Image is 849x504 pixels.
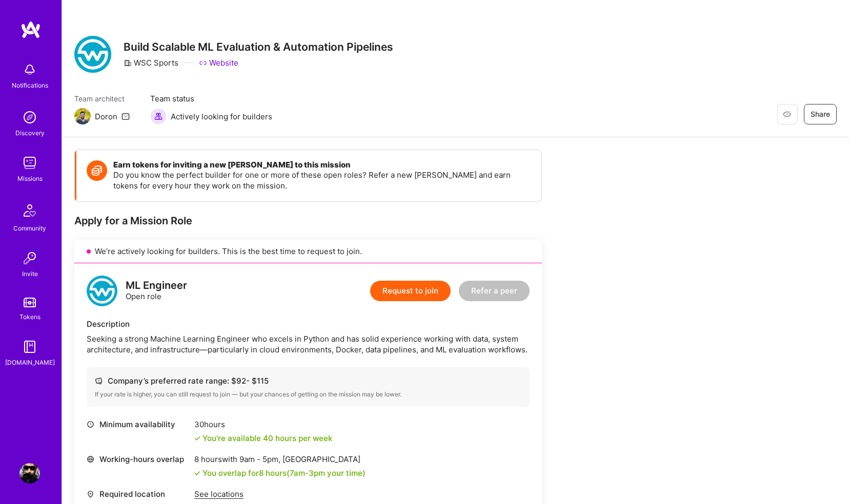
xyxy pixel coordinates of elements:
[74,240,542,263] div: We’re actively looking for builders. This is the best time to request to join.
[87,421,94,428] i: icon Clock
[194,419,332,430] div: 30 hours
[19,463,40,484] img: User Avatar
[87,333,530,355] div: Seeking a strong Machine Learning Engineer who excels in Python and has solid experience working ...
[19,311,41,322] div: Tokens
[17,173,43,184] div: Missions
[19,248,40,268] img: Invite
[194,470,200,476] i: icon Check
[126,280,187,291] div: ML Engineer
[113,170,531,191] p: Do you know the perfect builder for one or more of these open roles? Refer a new [PERSON_NAME] an...
[95,111,117,122] div: Doron
[22,268,38,279] div: Invite
[19,59,40,80] img: bell
[87,454,189,465] div: Working-hours overlap
[74,36,111,73] img: Company Logo
[5,357,55,368] div: [DOMAIN_NAME]
[87,489,189,499] div: Required location
[95,390,521,398] div: If your rate is higher, you can still request to join — but your chances of getting on the missio...
[74,214,542,227] div: Apply for a Mission Role
[124,59,132,67] i: icon CompanyGray
[203,468,366,478] div: You overlap for 8 hours ( your time)
[95,377,103,385] i: icon Cash
[19,153,40,173] img: teamwork
[24,298,36,307] img: tokens
[783,110,791,118] i: icon EyeClosed
[194,454,366,465] div: 8 hours with [GEOGRAPHIC_DATA]
[12,80,48,91] div: Notifications
[87,276,117,306] img: logo
[171,111,272,122] span: Actively looking for builders
[17,463,43,484] a: User Avatar
[13,223,46,234] div: Community
[150,93,272,104] span: Team status
[87,455,94,463] i: icon World
[459,281,530,301] button: Refer a peer
[124,57,178,68] div: WSC Sports
[122,112,130,120] i: icon Mail
[804,104,837,124] button: Share
[19,107,40,128] img: discovery
[74,93,130,104] span: Team architect
[811,109,830,119] span: Share
[87,160,107,181] img: Token icon
[237,454,282,464] span: 9am - 5pm ,
[199,57,238,68] a: Website
[21,20,41,39] img: logo
[113,160,531,170] h4: Earn tokens for inviting a new [PERSON_NAME] to this mission
[19,337,40,357] img: guide book
[87,319,530,329] div: Description
[150,108,167,124] img: Actively looking for builders
[370,281,451,301] button: Request to join
[194,489,321,499] div: See locations
[87,490,94,498] i: icon Location
[194,433,332,444] div: You're available 40 hours per week
[124,40,393,53] h3: Build Scalable ML Evaluation & Automation Pipelines
[126,280,187,302] div: Open role
[17,198,42,223] img: Community
[194,435,200,442] i: icon Check
[87,419,189,430] div: Minimum availability
[95,375,521,386] div: Company’s preferred rate range: $ 92 - $ 115
[290,468,325,478] span: 7am - 3pm
[74,108,91,124] img: Team Architect
[15,128,45,138] div: Discovery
